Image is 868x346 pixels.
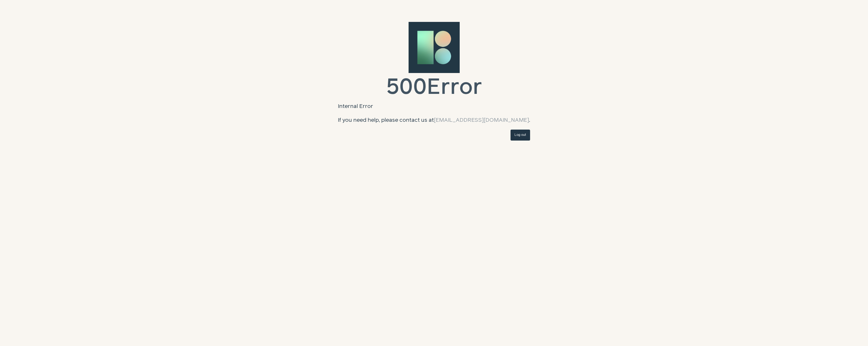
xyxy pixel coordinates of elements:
[386,77,482,99] div: 500 Error
[409,22,460,73] img: Error brand logo
[338,116,530,124] div: If you need help, please contact us at .
[338,102,530,111] div: Internal Error
[434,117,529,123] a: [EMAIL_ADDRESS][DOMAIN_NAME]
[511,130,530,141] a: Log out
